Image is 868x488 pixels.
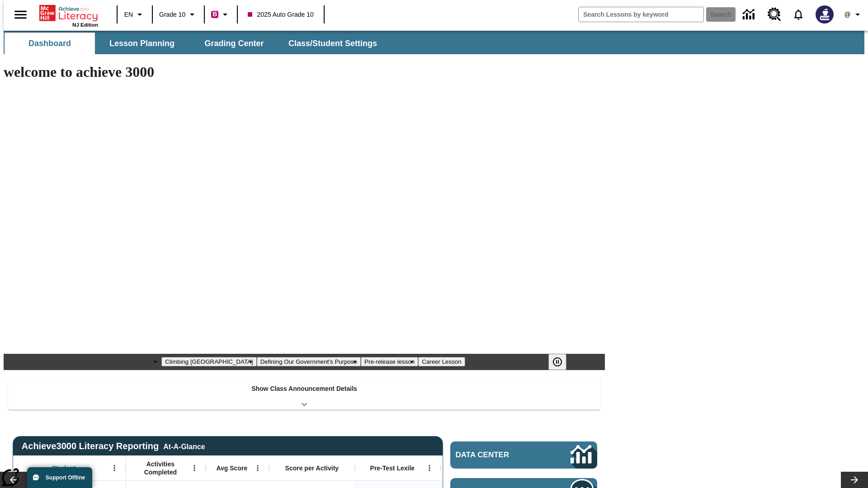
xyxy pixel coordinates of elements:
img: Avatar [816,5,834,23]
span: Score per Activity [285,464,339,472]
span: Support Offline [46,474,85,481]
button: Slide 1 Climbing Mount Tai [161,357,256,366]
span: Pre-Test Lexile [370,464,415,472]
button: Boost Class color is violet red. Change class color [208,6,234,23]
span: Grade 10 [159,10,185,19]
span: 2025 Auto Grade 10 [248,10,313,19]
a: Resource Center, Will open in new tab [762,2,787,27]
button: Open Menu [423,461,436,475]
h1: welcome to achieve 3000 [4,64,605,80]
button: Grading Center [189,33,279,54]
span: Avg Score [216,464,247,472]
span: Student [52,464,75,472]
a: Notifications [787,3,810,26]
span: Data Center [456,450,540,460]
span: @ [844,10,850,19]
div: Home [39,3,98,28]
button: Lesson Planning [97,33,187,54]
button: Open Menu [188,461,201,475]
span: B [212,9,217,20]
span: NJ Edition [72,22,98,28]
button: Support Offline [27,467,92,488]
button: Dashboard [5,33,95,54]
div: Show Class Announcement Details [8,379,600,410]
span: Achieve3000 Literacy Reporting [22,441,205,451]
p: Show Class Announcement Details [251,384,357,394]
button: Slide 2 Defining Our Government's Purpose [257,357,361,366]
button: Open Menu [108,461,121,475]
a: Data Center [450,441,597,469]
button: Pause [548,354,566,370]
button: Grade: Grade 10, Select a grade [156,6,201,23]
div: At-A-Glance [163,441,205,451]
div: SubNavbar [4,33,385,54]
button: Select a new avatar [810,3,839,26]
button: Slide 3 Pre-release lesson [361,357,418,366]
a: Data Center [737,2,762,27]
div: Pause [548,354,576,370]
span: EN [124,10,133,19]
button: Open Menu [251,461,264,475]
input: search field [579,7,703,22]
a: Home [39,4,98,22]
span: Activities Completed [131,460,190,476]
button: Profile/Settings [839,6,868,23]
button: Class/Student Settings [281,33,384,54]
div: SubNavbar [4,31,864,54]
button: Language: EN, Select a language [120,6,149,23]
button: Lesson carousel, Next [841,472,868,488]
button: Open side menu [7,1,34,28]
button: Slide 4 Career Lesson [418,357,465,366]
